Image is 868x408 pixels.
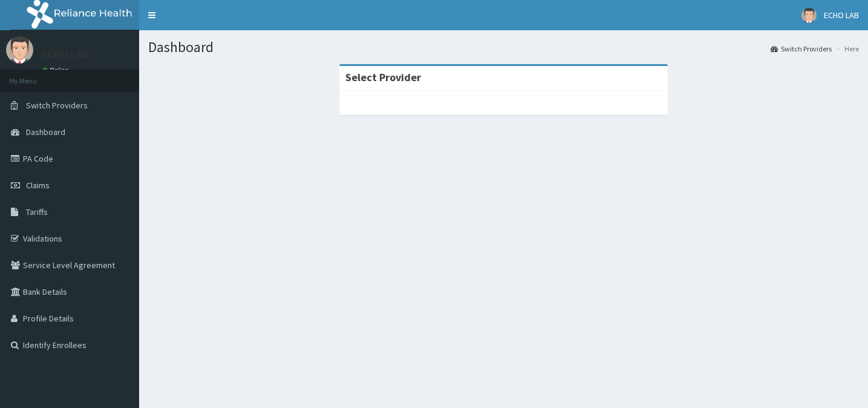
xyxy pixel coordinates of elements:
[833,44,859,54] li: Here
[42,66,71,74] a: Online
[6,36,33,64] img: User Image
[801,8,817,23] img: User Image
[42,49,89,60] p: ECHO LAB
[26,127,65,137] span: Dashboard
[26,180,50,191] span: Claims
[26,100,88,111] span: Switch Providers
[771,44,832,54] a: Switch Providers
[824,10,859,21] span: ECHO LAB
[148,39,859,55] h1: Dashboard
[345,70,421,84] strong: Select Provider
[26,206,48,217] span: Tariffs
